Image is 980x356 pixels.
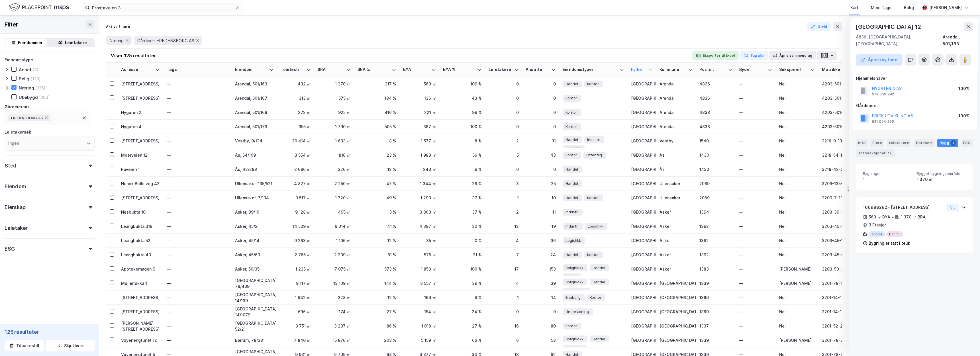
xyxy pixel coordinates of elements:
[318,152,351,158] div: 816 ㎡
[403,124,436,130] div: 367 ㎡
[443,223,482,229] div: 30 %
[489,81,519,87] div: 0
[489,238,519,244] div: 4
[526,166,556,172] div: 0
[403,95,436,101] div: 136 ㎡
[19,76,29,81] div: Bolig
[443,238,482,244] div: 0 %
[526,152,556,158] div: 43
[235,109,274,115] div: Arendal, 501/168
[32,67,38,72] div: (3)
[167,222,228,231] div: —
[19,67,31,72] div: Annet
[5,129,31,136] div: Leietakersøk
[489,181,519,187] div: 3
[779,152,815,158] div: Nei
[235,95,274,101] div: Arendal, 501/167
[281,138,311,144] div: 20 414 ㎡
[526,181,556,187] div: 25
[19,95,38,100] div: Ubebygd
[588,223,603,229] span: Logistikk
[5,340,44,351] button: Tilbakestill
[318,252,351,258] div: 2 239 ㎡
[526,223,556,229] div: 119
[856,54,903,66] button: Åpne i ny fane
[739,81,772,87] div: —
[563,67,617,72] div: Eiendomstyper
[631,152,653,158] div: [GEOGRAPHIC_DATA]
[121,209,160,215] div: Nesbukta 10
[779,209,815,215] div: Nei
[869,214,890,220] div: 563 ㎡ BYA
[489,209,519,215] div: 2
[904,4,914,11] div: Bolig
[822,152,861,158] div: 3218-54-109-0-0
[526,195,556,201] div: 10
[929,4,962,11] div: [PERSON_NAME]
[489,124,519,130] div: 0
[739,166,772,172] div: —
[526,138,556,144] div: 31
[565,195,578,201] span: Handel
[235,195,274,201] div: Ullensaker, 7/194
[692,51,739,60] button: Eksporter til Excel
[281,81,311,87] div: 432 ㎡
[822,109,861,115] div: 4203-501-168-0-0
[631,67,646,72] div: Fylke
[660,195,693,201] div: Ullensaker
[318,223,351,229] div: 6 014 ㎡
[281,238,311,244] div: 9 263 ㎡
[863,204,944,211] div: 166988292 - [STREET_ADDRESS]
[660,152,693,158] div: Ås
[856,102,973,109] div: Gårdeiere
[822,166,861,172] div: 3218-42-288-0-0
[167,179,228,188] div: —
[739,109,772,115] div: —
[443,181,482,187] div: 28 %
[779,124,815,130] div: Nei
[822,238,861,244] div: 3203-45-14-0-0
[318,181,351,187] div: 2 250 ㎡
[565,238,581,244] span: Logistikk
[631,109,653,115] div: [GEOGRAPHIC_DATA]
[739,124,772,130] div: —
[586,152,602,158] span: Offentlig
[779,166,815,172] div: Nei
[565,152,577,158] span: Kontor
[587,137,600,143] span: Industri
[660,124,693,130] div: Arendal
[235,181,274,187] div: Ullensaker, 135/521
[281,209,311,215] div: 9 128 ㎡
[856,149,895,157] div: Transaksjoner
[660,138,693,144] div: Vestby
[358,152,396,158] div: 23 %
[358,138,396,144] div: 8 %
[167,136,228,146] div: —
[660,223,693,229] div: Asker
[11,116,43,120] span: FREDENSBORG AS
[5,225,28,232] div: Leietaker
[565,137,578,143] span: Handel
[318,166,351,172] div: 326 ㎡
[822,209,861,215] div: 3203-39-10-0-0
[779,223,815,229] div: Nei
[281,152,311,158] div: 3 554 ㎡
[779,67,808,72] div: Seksjonert
[167,193,228,202] div: —
[318,138,351,144] div: 1 603 ㎡
[779,238,815,244] div: Nei
[318,67,344,72] div: BRA
[856,22,922,31] div: [GEOGRAPHIC_DATA] 12
[489,152,519,158] div: 5
[443,124,482,130] div: 100 %
[565,109,577,115] span: Kontor
[403,195,436,201] div: 1 293 ㎡
[699,138,732,144] div: 1540
[565,146,581,152] span: Logistikk
[660,81,693,87] div: Arendal
[869,240,910,247] div: Bygning er tatt i bruk
[5,245,15,252] div: ESG
[167,108,228,117] div: —
[699,152,732,158] div: 1430
[631,195,653,201] div: [GEOGRAPHIC_DATA]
